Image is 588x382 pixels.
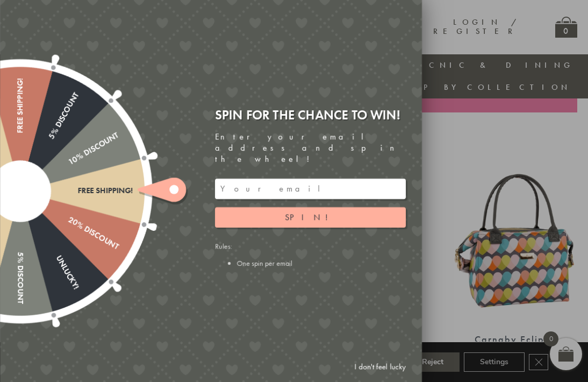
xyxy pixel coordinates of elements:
div: Free shipping! [16,78,25,191]
div: Unlucky! [16,189,81,291]
div: Free shipping! [20,186,133,195]
div: 10% Discount [18,131,120,195]
div: Enter your email address and spin the wheel! [215,131,406,165]
input: Your email [215,179,406,199]
div: 5% Discount [16,91,81,193]
a: I don't feel lucky [349,357,411,377]
div: Spin for the chance to win! [215,107,406,123]
button: Spin! [215,207,406,228]
li: One spin per email [236,258,406,268]
div: 5% Discount [16,191,25,304]
div: Rules: [215,241,406,268]
span: Spin! [285,211,336,223]
div: 20% Discount [18,187,120,252]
